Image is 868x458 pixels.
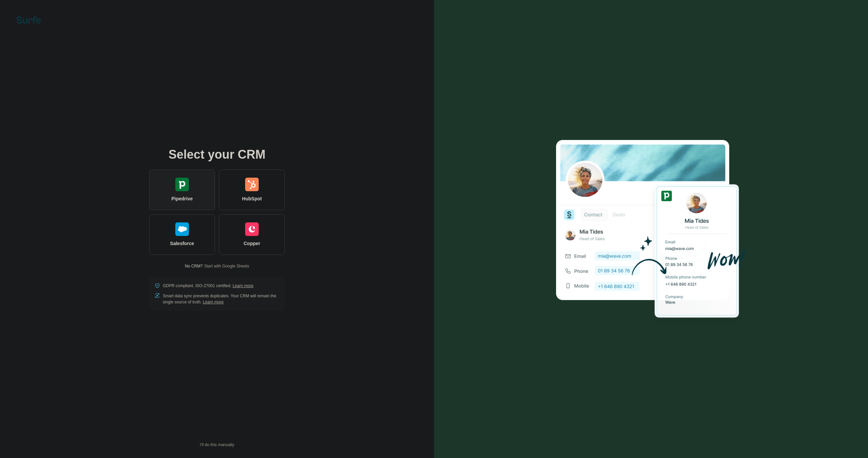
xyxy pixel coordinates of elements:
button: Start with Google Sheets [204,263,249,269]
span: Copper [244,240,260,247]
span: I’ll do this manually [200,442,234,448]
button: I’ll do this manually [195,440,239,450]
p: GDPR compliant. ISO-27001 certified. [163,283,253,289]
img: salesforce's logo [175,222,189,236]
span: HubSpot [242,195,262,202]
img: copper's logo [245,222,259,236]
a: Learn more [233,283,253,288]
img: PIPEDRIVE image [556,128,746,330]
img: pipedrive's logo [175,178,189,191]
img: hubspot's logo [245,178,259,191]
p: Smart data sync prevents duplicates. Your CRM will remain the single source of truth. [163,293,279,305]
p: No CRM? [185,263,203,269]
img: Surfe's logo [16,16,41,24]
span: Pipedrive [171,195,193,202]
h1: Select your CRM [149,148,285,161]
span: Salesforce [170,240,194,247]
a: Learn more [203,300,223,304]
